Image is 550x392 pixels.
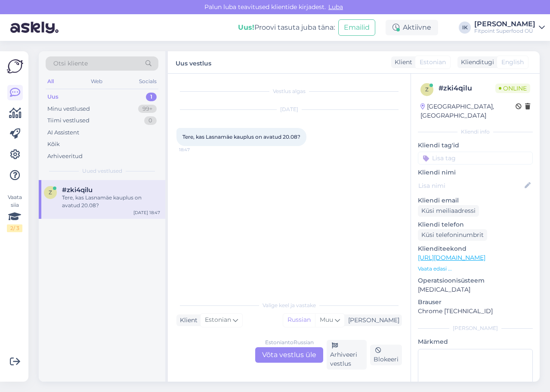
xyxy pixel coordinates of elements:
[391,58,412,67] div: Klient
[47,128,79,137] div: AI Assistent
[345,316,399,325] div: [PERSON_NAME]
[182,134,300,140] span: Tere, kas Lasnamäe kauplus on avatud 20.08?
[425,86,429,93] span: z
[7,193,22,232] div: Vaata siia
[138,105,157,113] div: 99+
[474,28,535,34] div: Fitpoint Superfood OÜ
[89,76,104,87] div: Web
[327,340,367,370] div: Arhiveeri vestlus
[420,58,446,67] span: Estonian
[418,244,533,253] p: Klienditeekond
[283,314,315,327] div: Russian
[46,76,56,87] div: All
[179,146,211,153] span: 18:47
[418,128,533,136] div: Kliendi info
[418,196,533,205] p: Kliendi email
[7,224,22,232] div: 2 / 3
[320,316,333,324] span: Muu
[418,141,533,150] p: Kliendi tag'id
[418,276,533,285] p: Operatsioonisüsteem
[418,220,533,229] p: Kliendi telefon
[265,339,314,346] div: Estonian to Russian
[47,152,83,161] div: Arhiveeritud
[418,152,533,165] input: Lisa tag
[82,167,122,175] span: Uued vestlused
[457,58,494,67] div: Klienditugi
[176,87,402,95] div: Vestlus algas
[47,93,59,101] div: Uus
[62,186,93,194] span: #zki4qilu
[238,23,254,31] b: Uus!
[205,315,231,325] span: Estonian
[338,19,375,36] button: Emailid
[176,106,402,113] div: [DATE]
[176,56,211,68] label: Uus vestlus
[326,3,346,11] span: Luba
[47,116,90,125] div: Tiimi vestlused
[62,194,160,209] div: Tere, kas Lasnamäe kauplus on avatud 20.08?
[133,209,160,216] div: [DATE] 18:47
[418,324,533,332] div: [PERSON_NAME]
[255,347,323,363] div: Võta vestlus üle
[238,22,335,33] div: Proovi tasuta juba täna:
[49,189,52,196] span: z
[420,102,516,120] div: [GEOGRAPHIC_DATA], [GEOGRAPHIC_DATA]
[439,83,495,93] div: # zki4qilu
[474,21,535,28] div: [PERSON_NAME]
[418,168,533,177] p: Kliendi nimi
[418,181,523,190] input: Lisa nimi
[7,58,23,75] img: Askly Logo
[370,345,402,365] div: Blokeeri
[176,302,402,309] div: Valige keel ja vastake
[418,337,533,346] p: Märkmed
[386,20,438,35] div: Aktiivne
[418,229,487,241] div: Küsi telefoninumbrit
[418,265,533,273] p: Vaata edasi ...
[418,285,533,294] p: [MEDICAL_DATA]
[47,140,60,149] div: Kõik
[144,116,157,125] div: 0
[146,93,157,101] div: 1
[53,59,88,68] span: Otsi kliente
[459,22,471,34] div: IK
[47,105,90,113] div: Minu vestlused
[176,316,198,325] div: Klient
[474,21,545,34] a: [PERSON_NAME]Fitpoint Superfood OÜ
[137,76,158,87] div: Socials
[501,58,524,67] span: English
[418,298,533,307] p: Brauser
[418,205,479,217] div: Küsi meiliaadressi
[495,84,530,93] span: Online
[418,254,485,261] a: [URL][DOMAIN_NAME]
[418,307,533,316] p: Chrome [TECHNICAL_ID]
